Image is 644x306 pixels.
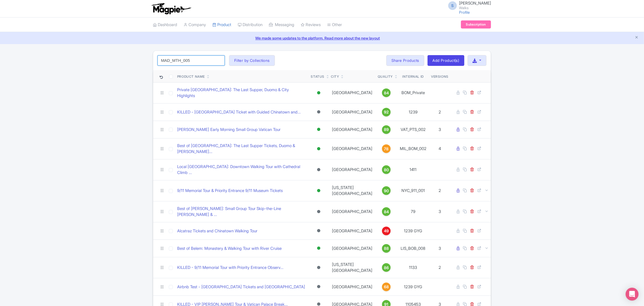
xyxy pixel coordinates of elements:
[329,201,376,222] td: [GEOGRAPHIC_DATA]
[316,264,321,272] div: Archived
[184,17,206,32] a: Company
[397,138,429,159] td: MIL_BOM_002
[329,121,376,138] td: [GEOGRAPHIC_DATA]
[177,284,305,290] a: Airbnb Test - [GEOGRAPHIC_DATA] Tickets and [GEOGRAPHIC_DATA]
[635,35,639,41] button: Close announcement
[378,186,395,195] a: 90
[384,109,389,115] span: 92
[316,187,321,195] div: Active
[329,103,376,121] td: [GEOGRAPHIC_DATA]
[329,240,376,257] td: [GEOGRAPHIC_DATA]
[397,82,429,103] td: BOM_Private
[439,265,441,270] span: 2
[397,278,429,296] td: 1239 GYG
[397,103,429,121] td: 1239
[177,74,205,79] div: Product Name
[439,127,441,132] span: 3
[177,164,307,176] a: Local [GEOGRAPHIC_DATA]: Downtown Walking Tour with Cathedral Climb ...
[311,74,325,79] div: Status
[316,227,321,235] div: Archived
[238,17,262,32] a: Distribution
[316,145,321,153] div: Active
[459,1,491,6] span: [PERSON_NAME]
[177,245,282,252] a: Best of Belem: Monastery & Walking Tour with River Cruise
[316,108,321,116] div: Archived
[384,209,389,215] span: 84
[177,87,307,99] a: Private [GEOGRAPHIC_DATA]: The Last Supper, Duomo & City Highlights
[445,1,491,10] a: S [PERSON_NAME] Walks
[177,265,283,271] a: KILLED - 9/11 Memorial Tour with Priority Entrance Observ...
[397,222,429,240] td: 1239 GYG
[316,89,321,97] div: Active
[378,144,395,153] a: 78
[384,265,389,271] span: 86
[397,159,429,180] td: 1411
[384,284,389,290] span: 68
[177,206,307,218] a: Best of [PERSON_NAME]: Small Group Tour Skip-the-Line [PERSON_NAME] & ...
[461,20,491,29] a: Subscription
[384,188,389,194] span: 90
[439,188,441,193] span: 2
[212,17,231,32] a: Product
[397,121,429,138] td: VAT_PTS_002
[157,55,225,66] input: Search product name, city, or interal id
[378,283,395,291] a: 68
[439,109,441,115] span: 2
[378,165,395,174] a: 80
[329,82,376,103] td: [GEOGRAPHIC_DATA]
[316,166,321,174] div: Archived
[384,228,389,234] span: 49
[269,17,294,32] a: Messaging
[316,283,321,291] div: Archived
[439,209,441,214] span: 3
[177,228,257,234] a: Alcatraz Tickets and Chinatown Walking Tour
[177,109,301,115] a: KILLED - [GEOGRAPHIC_DATA] Ticket with Guided Chinatown and...
[316,126,321,133] div: Active
[439,146,441,151] span: 4
[429,70,451,83] th: Versions
[378,207,395,216] a: 84
[316,208,321,216] div: Archived
[329,278,376,296] td: [GEOGRAPHIC_DATA]
[397,240,429,257] td: LIS_BOB_008
[439,246,441,251] span: 3
[626,288,639,301] div: Open Intercom Messenger
[397,180,429,201] td: NYC_911_001
[384,90,389,96] span: 84
[329,257,376,278] td: [US_STATE][GEOGRAPHIC_DATA]
[386,55,424,66] a: Share Products
[329,138,376,159] td: [GEOGRAPHIC_DATA]
[229,55,275,66] button: Filter by Collections
[397,201,429,222] td: 79
[331,74,339,79] div: City
[3,35,641,41] a: We made some updates to the platform. Read more about the new layout
[329,180,376,201] td: [US_STATE][GEOGRAPHIC_DATA]
[378,244,395,253] a: 88
[384,127,389,133] span: 89
[378,263,395,272] a: 86
[378,88,395,97] a: 84
[384,146,389,152] span: 78
[378,108,395,116] a: 92
[448,1,457,10] span: S
[153,17,177,32] a: Dashboard
[397,257,429,278] td: 1133
[177,188,283,194] a: 9/11 Memorial Tour & Priority Entrance 9/11 Museum Tickets
[459,10,470,15] a: Profile
[177,143,307,155] a: Best of [GEOGRAPHIC_DATA]: The Last Supper Tickets, Duomo & [PERSON_NAME]...
[378,125,395,134] a: 89
[378,74,393,79] div: Quality
[459,6,491,10] small: Walks
[316,244,321,252] div: Active
[177,127,281,133] a: [PERSON_NAME] Early Morning Small Group Vatican Tour
[301,17,321,32] a: Reviews
[397,70,429,83] th: Internal ID
[329,159,376,180] td: [GEOGRAPHIC_DATA]
[329,222,376,240] td: [GEOGRAPHIC_DATA]
[428,55,464,66] a: Add Product(s)
[378,227,395,235] a: 49
[384,167,389,173] span: 80
[150,3,192,15] img: logo-ab69f6fb50320c5b225c76a69d11143b.png
[384,245,389,251] span: 88
[327,17,342,32] a: Other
